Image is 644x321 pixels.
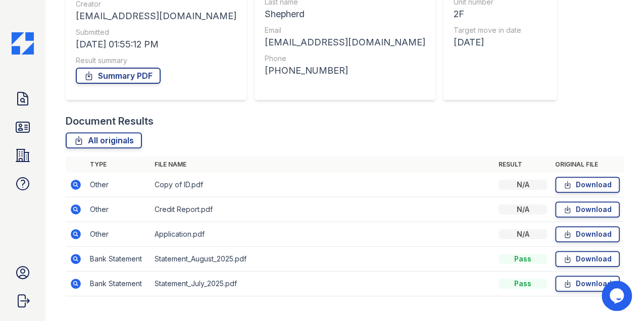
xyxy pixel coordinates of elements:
[76,37,236,51] div: [DATE] 01:55:12 PM
[151,156,494,173] th: File name
[265,7,425,21] div: Shepherd
[499,180,547,190] div: N/A
[454,25,543,35] div: Target move in date
[66,132,142,148] a: All originals
[151,272,494,296] td: Statement_July_2025.pdf
[76,9,236,23] div: [EMAIL_ADDRESS][DOMAIN_NAME]
[265,35,425,49] div: [EMAIL_ADDRESS][DOMAIN_NAME]
[499,254,547,264] div: Pass
[151,222,494,247] td: Application.pdf
[551,156,624,173] th: Original file
[602,281,634,311] iframe: chat widget
[265,25,425,35] div: Email
[86,222,151,247] td: Other
[151,247,494,272] td: Statement_August_2025.pdf
[555,226,620,242] a: Download
[151,173,494,197] td: Copy of ID.pdf
[265,64,425,78] div: [PHONE_NUMBER]
[499,229,547,239] div: N/A
[499,279,547,289] div: Pass
[555,251,620,267] a: Download
[86,247,151,272] td: Bank Statement
[151,197,494,222] td: Credit Report.pdf
[454,35,543,49] div: [DATE]
[494,156,551,173] th: Result
[66,114,154,128] div: Document Results
[86,197,151,222] td: Other
[265,54,425,64] div: Phone
[555,276,620,292] a: Download
[454,7,543,21] div: 2F
[12,32,34,55] img: CE_Icon_Blue-c292c112584629df590d857e76928e9f676e5b41ef8f769ba2f05ee15b207248.png
[76,27,236,37] div: Submitted
[86,156,151,173] th: Type
[555,177,620,193] a: Download
[499,204,547,215] div: N/A
[86,173,151,197] td: Other
[555,201,620,218] a: Download
[86,272,151,296] td: Bank Statement
[76,68,161,84] a: Summary PDF
[76,56,236,66] div: Result summary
